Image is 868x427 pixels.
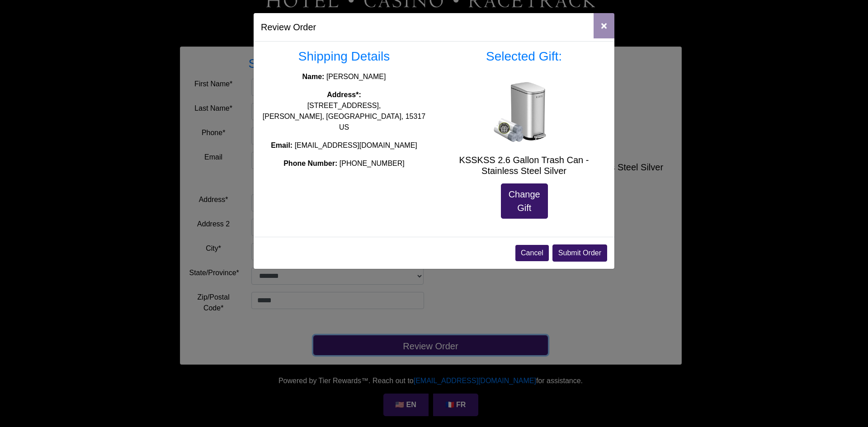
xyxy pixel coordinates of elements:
[295,141,417,149] span: [EMAIL_ADDRESS][DOMAIN_NAME]
[441,155,607,176] h5: KSSKSS 2.6 Gallon Trash Can - Stainless Steel Silver
[263,102,425,131] span: [STREET_ADDRESS], [PERSON_NAME], [GEOGRAPHIC_DATA], 15317 US
[261,20,316,34] h5: Review Order
[552,244,607,262] button: Submit Order
[601,19,607,32] span: ×
[271,141,292,149] strong: Email:
[488,75,560,147] img: KSSKSS 2.6 Gallon Trash Can - Stainless Steel Silver
[594,13,614,38] button: Close
[283,160,337,167] strong: Phone Number:
[441,49,607,64] h3: Selected Gift:
[261,49,427,64] h3: Shipping Details
[302,73,325,80] strong: Name:
[501,183,548,219] a: Change Gift
[326,73,386,80] span: [PERSON_NAME]
[340,160,405,167] span: [PHONE_NUMBER]
[515,245,549,261] button: Cancel
[327,91,361,99] strong: Address*:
